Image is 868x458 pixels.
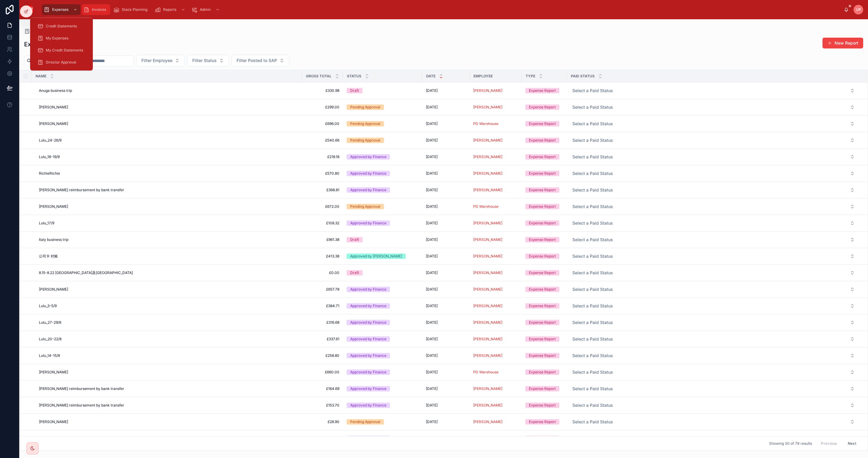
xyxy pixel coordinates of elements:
[39,121,298,126] a: [PERSON_NAME]
[426,287,466,292] a: [DATE]
[525,88,563,93] a: Expense Report
[426,270,466,275] a: [DATE]
[473,138,518,143] a: [PERSON_NAME]
[525,204,563,209] a: Expense Report
[426,237,438,242] span: [DATE]
[525,154,563,160] a: Expense Report
[567,135,860,146] a: Select Button
[568,201,860,212] button: Select Button
[426,154,466,159] a: [DATE]
[572,303,613,309] span: Select a Paid Status
[473,337,502,341] a: [PERSON_NAME]
[529,254,556,259] div: Expense Report
[529,121,556,126] div: Expense Report
[822,38,863,48] a: New Report
[572,187,613,193] span: Select a Paid Status
[39,88,298,93] a: Anuga business trip
[525,336,563,342] a: Expense Report
[347,254,419,259] a: Approved by [PERSON_NAME]
[426,171,438,176] span: [DATE]
[306,121,339,126] span: £696.00
[525,237,563,242] a: Expense Report
[572,286,613,292] span: Select a Paid Status
[473,287,518,292] a: [PERSON_NAME]
[306,287,339,292] a: £657.78
[39,254,58,259] span: 公司卡 对账
[568,267,860,278] button: Select Button
[306,171,339,176] a: £570.80
[39,337,298,341] a: Lulu_20-22/8
[347,353,419,358] a: Approved by Finance
[306,221,339,226] a: £108.32
[568,334,860,344] button: Select Button
[306,188,339,192] a: £368.81
[525,254,563,259] a: Expense Report
[567,317,860,328] a: Select Button
[568,135,860,146] button: Select Button
[350,353,386,358] div: Approved by Finance
[529,171,556,176] div: Expense Report
[567,217,860,229] a: Select Button
[39,204,298,209] a: [PERSON_NAME]
[567,333,860,345] a: Select Button
[568,151,860,162] button: Select Button
[426,88,438,93] span: [DATE]
[572,121,613,127] span: Select a Paid Status
[426,88,466,93] a: [DATE]
[473,221,502,226] a: [PERSON_NAME]
[426,121,466,126] a: [DATE]
[46,48,83,53] span: My Credit Statements
[529,336,556,342] div: Expense Report
[39,287,68,292] span: [PERSON_NAME]
[426,270,438,275] span: [DATE]
[306,88,339,93] a: £330.98
[572,104,613,110] span: Select a Paid Status
[347,171,419,176] a: Approved by Finance
[572,204,613,210] span: Select a Paid Status
[473,138,502,143] a: [PERSON_NAME]
[347,138,419,143] a: Pending Approval
[347,220,419,226] a: Approved by Finance
[473,171,518,176] a: [PERSON_NAME]
[529,138,556,143] div: Expense Report
[473,204,498,209] span: PD Warehouse
[525,171,563,176] a: Expense Report
[529,220,556,226] div: Expense Report
[567,350,860,361] a: Select Button
[529,270,556,276] div: Expense Report
[306,270,339,275] a: £0.00
[200,7,211,12] span: Admin
[568,102,860,113] button: Select Button
[187,55,229,66] button: Select Button
[572,137,613,143] span: Select a Paid Status
[529,353,556,358] div: Expense Report
[237,58,277,64] span: Filter Posted to SAP
[525,187,563,193] a: Expense Report
[473,287,502,292] span: [PERSON_NAME]
[39,320,61,325] span: Lulu_27-29/8
[39,204,68,209] span: [PERSON_NAME]
[190,4,223,15] a: Admin
[529,237,556,242] div: Expense Report
[473,304,502,308] a: [PERSON_NAME]
[473,270,502,275] a: [PERSON_NAME]
[192,58,217,64] span: Filter Status
[426,138,438,143] span: [DATE]
[306,254,339,259] span: £413.38
[426,154,438,159] span: [DATE]
[39,237,298,242] a: Italy business trip
[525,220,563,226] a: Expense Report
[473,105,518,110] a: [PERSON_NAME]
[306,353,339,358] a: £258.80
[568,218,860,229] button: Select Button
[306,138,339,143] span: £540.66
[473,337,518,341] a: [PERSON_NAME]
[473,304,518,308] a: [PERSON_NAME]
